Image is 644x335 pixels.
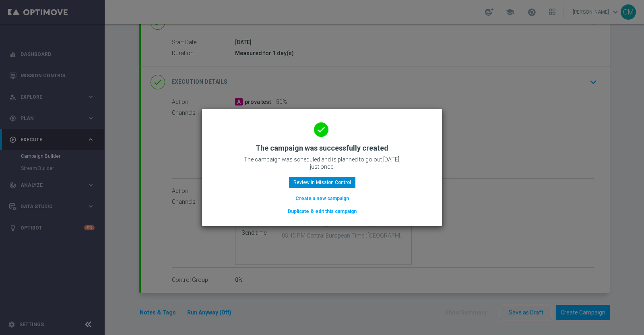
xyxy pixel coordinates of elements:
[287,207,357,216] button: Duplicate & edit this campaign
[242,156,402,170] p: The campaign was scheduled and is planned to go out [DATE], just once.
[256,143,388,153] h2: The campaign was successfully created
[314,122,328,137] i: done
[295,194,350,203] button: Create a new campaign
[289,177,355,188] button: Review in Mission Control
